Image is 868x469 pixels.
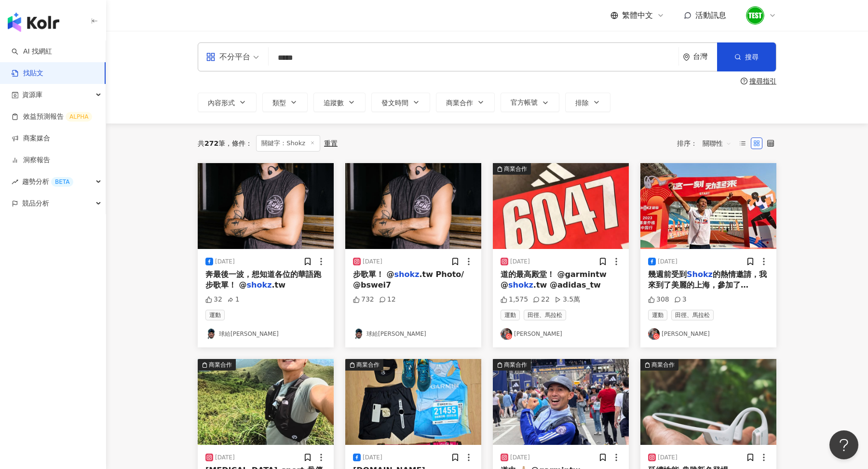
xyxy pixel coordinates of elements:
div: 共 筆 [198,139,225,147]
div: [DATE] [215,258,235,266]
button: 商業合作 [345,359,481,445]
a: searchAI 找網紅 [12,47,52,56]
span: 田徑、馬拉松 [671,310,714,320]
img: logo [8,13,59,32]
div: 732 [353,295,374,304]
div: [DATE] [510,454,530,462]
div: 搜尋指引 [749,77,776,85]
a: KOL Avatar[PERSON_NAME] [501,328,621,340]
button: 商業合作 [493,359,629,445]
div: 商業合作 [209,360,232,370]
mark: Shokz [687,270,713,279]
mark: shokz [394,270,420,279]
img: post-image [198,163,334,249]
div: 不分平台 [206,49,250,65]
div: 1,575 [501,295,528,304]
button: 排除 [565,93,610,112]
div: 22 [533,295,550,304]
span: 發文時間 [381,99,408,107]
span: 競品分析 [22,193,49,214]
div: [DATE] [363,454,382,462]
a: 商案媒合 [12,134,50,143]
div: [DATE] [658,454,678,462]
button: 內容形式 [198,93,257,112]
div: 商業合作 [356,360,380,370]
button: 搜尋 [717,42,776,71]
mark: shokz [247,280,272,290]
button: 商業合作 [436,93,495,112]
div: 3.5萬 [555,295,580,304]
span: 道的最高殿堂！ @garmintw @ [501,270,607,290]
a: 洞察報告 [12,155,50,165]
span: 272 [204,139,218,147]
div: [DATE] [510,258,530,266]
span: 內容形式 [208,99,235,107]
span: 官方帳號 [511,98,538,106]
span: 奔最後一波，想知道各位的華語跑步歌單！ @ [205,270,321,290]
div: 1 [227,295,240,304]
a: KOL Avatar[PERSON_NAME] [648,328,769,340]
img: post-image [198,359,334,445]
div: 商業合作 [504,164,527,174]
img: post-image [493,359,629,445]
img: KOL Avatar [501,328,512,340]
span: 類型 [272,99,286,107]
span: 繁體中文 [622,10,653,21]
span: 運動 [205,310,225,320]
div: 商業合作 [651,360,675,370]
span: 幾週前受到 [648,270,687,279]
span: 步歌單！ @ [353,270,394,279]
span: environment [683,54,690,61]
a: KOL Avatar球給[PERSON_NAME] [205,328,326,340]
img: KOL Avatar [205,328,217,340]
span: 排除 [575,99,589,107]
button: 追蹤數 [313,93,366,112]
div: 台灣 [693,53,717,61]
span: 商業合作 [446,99,473,107]
img: KOL Avatar [353,328,365,340]
div: 3 [674,295,687,304]
span: 關聯性 [703,136,732,151]
span: 資源庫 [22,84,42,106]
span: rise [12,179,18,185]
span: appstore [206,52,216,62]
button: 商業合作 [493,163,629,249]
div: 12 [379,295,396,304]
div: [DATE] [658,258,678,266]
a: 找貼文 [12,69,43,78]
span: 趨勢分析 [22,171,73,193]
div: 排序： [677,136,737,151]
span: 條件 ： [225,139,252,147]
img: post-image [345,163,481,249]
img: post-image [640,163,776,249]
div: BETA [51,177,73,187]
span: 搜尋 [745,53,759,61]
span: .tw [271,280,285,290]
div: 32 [205,295,222,304]
button: 商業合作 [198,359,334,445]
span: 追蹤數 [324,99,344,107]
img: post-image [640,359,776,445]
div: [DATE] [363,258,382,266]
a: 效益預測報告ALPHA [12,112,92,122]
img: post-image [345,359,481,445]
mark: shokz [508,280,533,290]
span: 關鍵字：Shokz [256,135,320,152]
button: 發文時間 [371,93,430,112]
button: 官方帳號 [501,93,559,112]
button: 商業合作 [640,359,776,445]
span: 運動 [501,310,520,320]
div: [DATE] [215,454,235,462]
span: 活動訊息 [695,11,726,20]
span: .tw @adidas_tw [533,280,601,290]
div: 商業合作 [504,360,527,370]
img: unnamed.png [746,6,764,25]
img: KOL Avatar [648,328,660,340]
span: question-circle [741,78,747,84]
button: 類型 [262,93,308,112]
div: 重置 [324,139,338,147]
span: 田徑、馬拉松 [524,310,566,320]
iframe: Help Scout Beacon - Open [829,430,858,459]
img: post-image [493,163,629,249]
a: KOL Avatar球給[PERSON_NAME] [353,328,474,340]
